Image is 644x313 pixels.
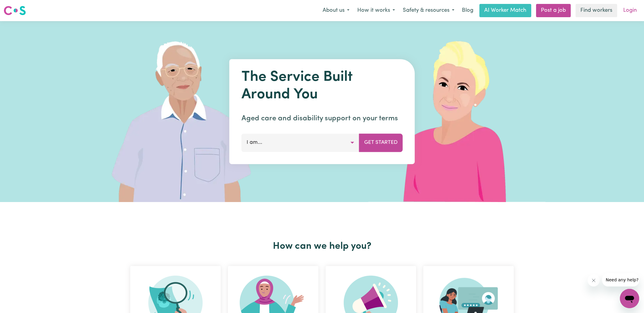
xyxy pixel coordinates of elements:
h2: How can we help you? [127,241,517,252]
a: Find workers [576,4,617,17]
iframe: Close message [588,274,600,286]
img: Careseekers logo [4,5,26,16]
iframe: Button to launch messaging window [620,289,639,308]
a: AI Worker Match [479,4,531,17]
iframe: Message from company [602,273,639,286]
a: Blog [458,4,477,17]
p: Aged care and disability support on your terms [241,113,403,124]
h1: The Service Built Around You [241,69,403,103]
button: How it works [353,4,399,17]
button: About us [319,4,353,17]
button: Safety & resources [399,4,458,17]
a: Careseekers logo [4,4,26,17]
a: Post a job [536,4,571,17]
button: I am... [241,134,359,152]
a: Login [620,4,640,17]
button: Get Started [359,134,403,152]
